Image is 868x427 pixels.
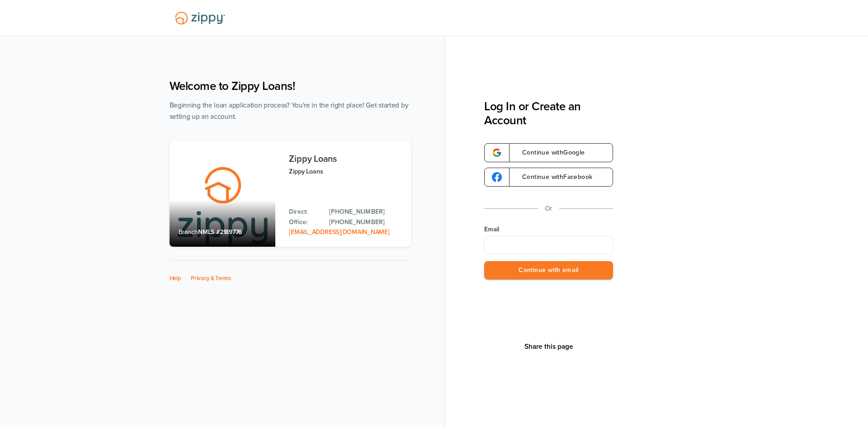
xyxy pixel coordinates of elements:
button: Continue with email [484,261,613,280]
p: Or [545,203,552,214]
input: Email Address [484,236,613,254]
a: google-logoContinue withFacebook [484,168,613,187]
label: Email [484,225,613,234]
img: Lender Logo [170,8,231,28]
a: Office Phone: 512-975-2947 [329,217,401,227]
img: google-logo [492,148,502,158]
h3: Log In or Create an Account [484,99,613,127]
a: Privacy & Terms [191,275,231,282]
span: Beginning the loan application process? You're in the right place! Get started by setting up an a... [170,101,409,121]
img: google-logo [492,172,502,182]
a: Email Address: zippyguide@zippymh.com [289,228,389,236]
p: Direct: [289,207,320,217]
a: Help [170,275,181,282]
h3: Zippy Loans [289,154,401,164]
span: Branch [179,228,198,236]
a: google-logoContinue withGoogle [484,143,613,162]
p: Office: [289,217,320,227]
span: Continue with Facebook [513,174,592,180]
p: Zippy Loans [289,166,401,177]
button: Share This Page [522,342,576,351]
span: Continue with Google [513,150,585,156]
a: Direct Phone: 512-975-2947 [329,207,401,217]
h1: Welcome to Zippy Loans! [170,79,411,93]
span: NMLS #2189776 [198,228,242,236]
